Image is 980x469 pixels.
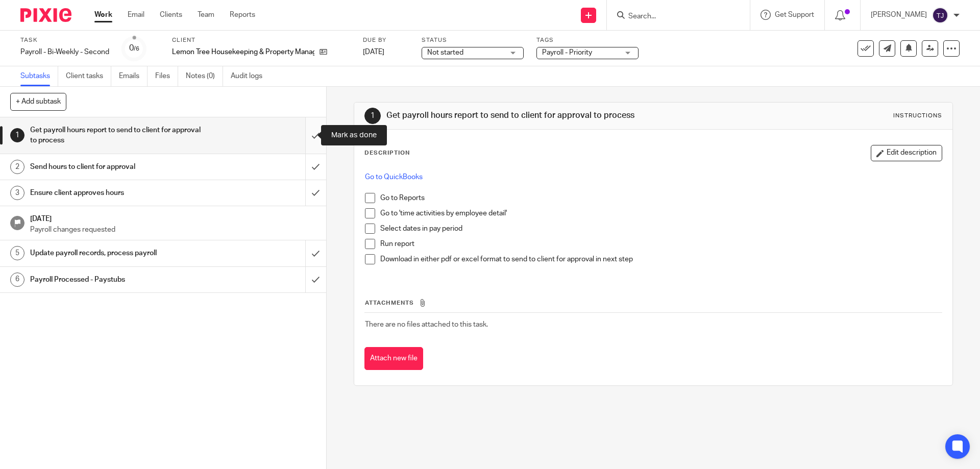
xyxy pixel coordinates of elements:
[363,36,409,44] label: Due by
[893,112,942,120] div: Instructions
[160,10,182,20] a: Clients
[364,108,381,124] div: 1
[186,66,223,86] a: Notes (0)
[129,42,139,54] div: 0
[128,10,144,20] a: Email
[30,272,207,287] h1: Payroll Processed - Paystubs
[871,145,942,161] button: Edit description
[134,46,139,52] small: /6
[364,347,423,370] button: Attach new file
[230,10,255,20] a: Reports
[20,36,109,44] label: Task
[20,47,109,57] div: Payroll - Bi-Weekly - Second
[380,193,941,203] p: Go to Reports
[10,160,24,174] div: 2
[627,12,719,21] input: Search
[172,47,314,57] p: Lemon Tree Housekeeping & Property Management
[380,254,941,264] p: Download in either pdf or excel format to send to client for approval in next step
[10,246,24,260] div: 5
[380,208,941,218] p: Go to 'time activities by employee detail'
[365,174,423,181] a: Go to QuickBooks
[30,225,316,235] p: Payroll changes requested
[172,36,350,44] label: Client
[231,66,270,86] a: Audit logs
[542,49,592,56] span: Payroll - Priority
[386,110,675,121] h1: Get payroll hours report to send to client for approval to process
[30,122,207,149] h1: Get payroll hours report to send to client for approval to process
[932,7,948,23] img: svg%3E
[536,36,639,44] label: Tags
[364,149,410,157] p: Description
[10,128,24,142] div: 1
[10,93,66,110] button: + Add subtask
[365,321,488,328] span: There are no files attached to this task.
[20,66,58,86] a: Subtasks
[10,273,24,287] div: 6
[155,66,178,86] a: Files
[30,245,207,261] h1: Update payroll records, process payroll
[363,48,384,56] span: [DATE]
[198,10,214,20] a: Team
[30,185,207,201] h1: Ensure client approves hours
[20,8,71,22] img: Pixie
[775,11,814,18] span: Get Support
[94,10,112,20] a: Work
[30,211,316,224] h1: [DATE]
[10,186,24,200] div: 3
[66,66,111,86] a: Client tasks
[119,66,148,86] a: Emails
[380,239,941,249] p: Run report
[422,36,524,44] label: Status
[427,49,463,56] span: Not started
[365,300,414,306] span: Attachments
[380,224,941,234] p: Select dates in pay period
[871,10,927,20] p: [PERSON_NAME]
[30,159,207,175] h1: Send hours to client for approval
